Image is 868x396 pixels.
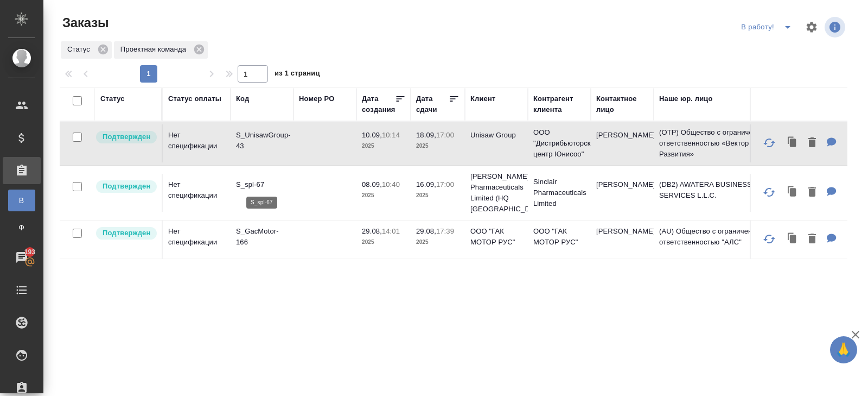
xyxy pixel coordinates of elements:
p: S_UnisawGroup-43 [236,130,288,152]
td: (OTP) Общество с ограниченной ответственностью «Вектор Развития» [654,122,784,165]
button: Удалить [803,132,821,154]
p: 2025 [416,141,459,152]
p: ООО "Дистрибьюторский центр Юнисоо" [533,127,585,160]
td: [PERSON_NAME] [591,174,654,212]
p: Статус [67,44,94,55]
button: Клонировать [782,228,803,250]
button: Обновить [756,130,782,156]
p: Подтвержден [103,181,150,192]
p: 17:00 [436,180,454,188]
p: Проектная команда [120,44,190,55]
a: В [8,190,35,211]
td: Нет спецификации [163,124,231,162]
p: 14:01 [382,227,400,235]
button: Обновить [756,226,782,252]
p: Подтвержден [103,228,150,238]
td: Нет спецификации [163,221,231,259]
div: Выставляет КМ после уточнения всех необходимых деталей и получения согласия клиента на запуск. С ... [95,226,156,241]
span: В [14,195,30,206]
div: Контактное лицо [596,93,648,115]
span: 193 [18,247,42,257]
p: Sinclair Pharmaceuticals Limited [533,177,585,209]
p: 17:00 [436,131,454,139]
button: Удалить [803,228,821,250]
button: Для КМ: Статус Подтвержден под ответственность Ксюши, фактически все еще на согласовании у клиента. [821,228,842,250]
p: 10:14 [382,131,400,139]
p: ООО "ГАК МОТОР РУС" [533,226,585,248]
p: 08.09, [362,180,382,188]
td: Нет спецификации [163,174,231,212]
p: 18.09, [416,131,436,139]
p: 29.08, [362,227,382,235]
div: Статус [61,41,112,59]
div: Клиент [470,93,495,104]
div: split button [738,18,799,36]
p: 2025 [362,237,405,248]
span: Ф [14,222,30,233]
div: Выставляет КМ после уточнения всех необходимых деталей и получения согласия клиента на запуск. С ... [95,179,156,194]
span: 🙏 [834,338,853,361]
span: Заказы [60,14,108,32]
button: Обновить [756,179,782,205]
p: 10.09, [362,131,382,139]
a: Ф [8,217,35,238]
p: 2025 [416,190,459,201]
div: Статус [100,93,125,104]
div: Выставляет КМ после уточнения всех необходимых деталей и получения согласия клиента на запуск. С ... [95,130,156,144]
td: [PERSON_NAME] [591,124,654,162]
p: 16.09, [416,180,436,188]
div: Дата сдачи [416,93,449,115]
p: 2025 [362,190,405,201]
p: S_GacMotor-166 [236,226,288,248]
span: Настроить таблицу [799,14,825,40]
button: Клонировать [782,181,803,204]
button: Для КМ: 12.09. КМ: отправила напоминалку. Если не ответит сегодня в течение дня, ещё раз напомню ... [821,132,842,154]
button: Удалить [803,181,821,204]
td: (AU) Общество с ограниченной ответственностью "АЛС" [654,221,784,259]
p: 10:40 [382,180,400,188]
a: 193 [3,244,41,271]
div: Статус оплаты [168,93,221,104]
div: Код [236,93,249,104]
div: Номер PO [299,93,334,104]
p: Unisaw Group [470,130,522,141]
td: (DB2) AWATERA BUSINESSMEN SERVICES L.L.C. [654,174,784,212]
button: Клонировать [782,132,803,154]
p: 2025 [416,237,459,248]
td: [PERSON_NAME] [591,221,654,259]
p: Подтвержден [103,131,150,142]
p: ООО "ГАК МОТОР РУС" [470,226,522,248]
button: Для КМ: Смета направлена 08/09, ждем подтверждение [821,181,842,204]
span: Посмотреть информацию [825,17,847,37]
p: [PERSON_NAME] Pharmaceuticals Limited (HQ [GEOGRAPHIC_DATA]) [470,171,522,215]
p: 2025 [362,141,405,152]
p: 17:39 [436,227,454,235]
div: Дата создания [362,93,395,115]
p: S_spl-67 [236,179,288,190]
div: Контрагент клиента [533,93,585,115]
button: 🙏 [830,336,857,363]
div: Наше юр. лицо [659,93,713,104]
div: Проектная команда [114,41,208,59]
p: 29.08, [416,227,436,235]
span: из 1 страниц [275,67,320,83]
